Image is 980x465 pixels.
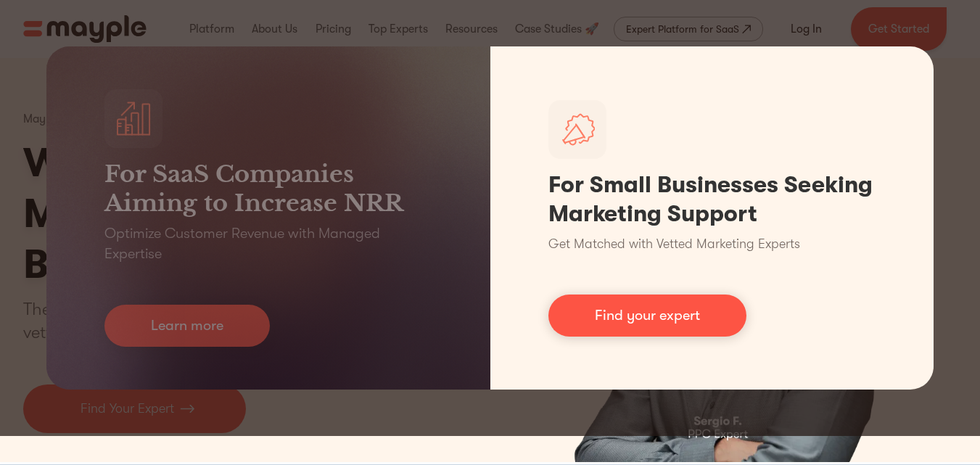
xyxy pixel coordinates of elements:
h3: For SaaS Companies Aiming to Increase NRR [104,160,432,218]
h1: For Small Businesses Seeking Marketing Support [548,170,876,229]
p: Optimize Customer Revenue with Managed Expertise [104,223,432,264]
a: Learn more [104,305,270,347]
a: Find your expert [548,295,746,337]
p: Get Matched with Vetted Marketing Experts [548,234,800,254]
